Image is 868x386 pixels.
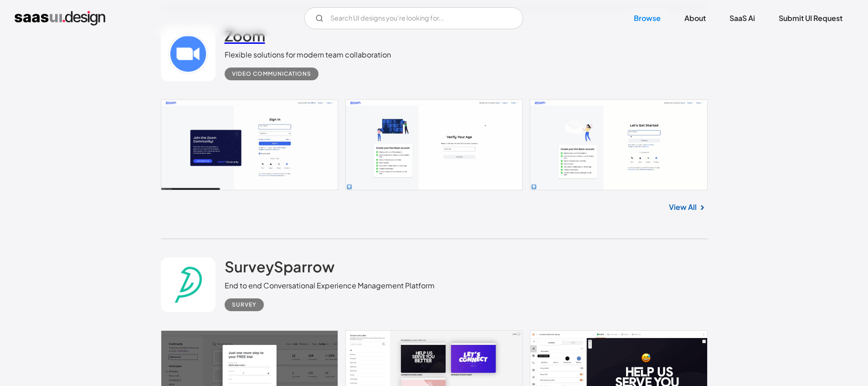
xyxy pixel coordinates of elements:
div: End to end Conversational Experience Management Platform [225,280,435,291]
div: Flexible solutions for modern team collaboration [225,49,391,60]
a: About [673,8,717,28]
form: Email Form [304,7,523,29]
a: View All [669,202,697,213]
a: SaaS Ai [719,8,766,28]
div: Video Communications [232,68,311,79]
a: home [15,11,105,26]
h2: SurveySparrow [225,257,334,276]
a: Browse [623,8,672,28]
div: Survey [232,299,257,310]
input: Search UI designs you're looking for... [304,7,523,29]
a: SurveySparrow [225,257,334,280]
a: Submit UI Request [768,8,853,28]
a: Zoom [225,26,265,49]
